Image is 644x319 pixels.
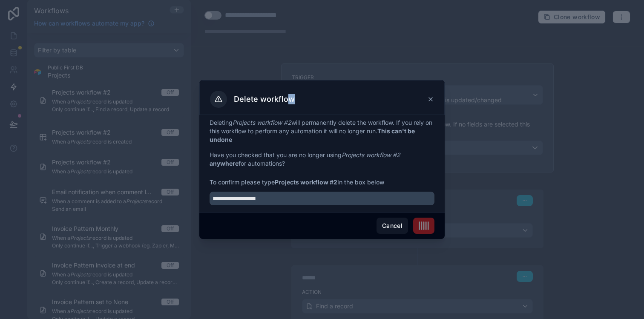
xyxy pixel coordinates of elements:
[342,151,400,158] em: Projects workflow #2
[210,118,434,144] p: Deleting will permanently delete the workflow. If you rely on this workflow to perform any automa...
[210,151,434,168] p: Have you checked that you are no longer using for automations?
[210,178,434,187] span: To confirm please type in the box below
[275,178,337,186] strong: Projects workflow #2
[210,160,239,167] strong: anywhere
[233,119,291,126] em: Projects workflow #2
[377,218,408,234] button: Cancel
[234,94,295,104] h3: Delete workflow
